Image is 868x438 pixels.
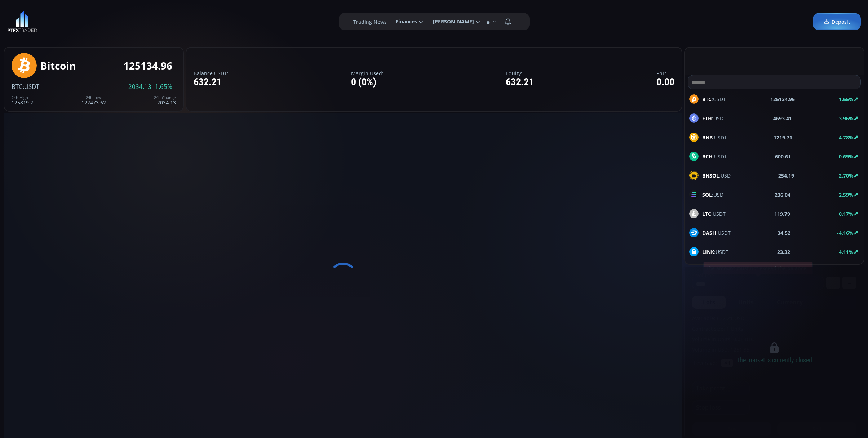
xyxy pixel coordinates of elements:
[702,249,714,255] b: LINK
[428,14,474,29] span: [PERSON_NAME]
[23,82,39,91] span: :USDT
[12,95,33,105] div: 125819.2
[353,18,387,26] label: Trading News
[194,77,229,88] div: 632.21
[506,71,534,76] label: Equity:
[702,229,716,236] b: DASH
[839,115,854,122] b: 3.96%
[194,71,229,76] label: Balance USDT:
[702,153,713,160] b: BCH
[775,153,791,160] b: 600.61
[12,82,23,91] span: BTC
[778,172,794,179] b: 254.19
[702,191,712,198] b: SOL
[775,191,790,198] b: 236.04
[40,60,76,71] div: Bitcoin
[702,134,727,141] span: :USDT
[702,172,734,179] span: :USDT
[154,95,176,105] div: 2034.13
[702,153,727,160] span: :USDT
[839,172,854,179] b: 2.70%
[656,77,674,88] div: 0.00
[390,14,417,29] span: Finances
[702,210,726,218] span: :USDT
[813,13,861,30] a: Deposit
[837,229,854,236] b: -4.16%
[777,248,790,256] b: 23.32
[824,18,850,26] span: Deposit
[702,229,731,237] span: :USDT
[774,210,790,218] b: 119.79
[839,153,854,160] b: 0.69%
[154,95,176,100] div: 24h Change
[702,248,728,256] span: :USDT
[506,77,534,88] div: 632.21
[702,115,726,122] span: :USDT
[351,77,384,88] div: 0 (0%)
[702,134,713,141] b: BNB
[155,84,172,90] span: 1.65%
[839,210,854,217] b: 0.17%
[128,84,151,90] span: 2034.13
[12,95,33,100] div: 24h High
[839,191,854,198] b: 2.59%
[702,172,719,179] b: BNSOL
[7,11,37,32] img: LOGO
[839,249,854,255] b: 4.11%
[123,60,172,71] div: 125134.96
[351,71,384,76] label: Margin Used:
[656,71,674,76] label: PnL:
[81,95,106,105] div: 122473.62
[774,134,792,141] b: 1219.71
[839,134,854,141] b: 4.78%
[702,191,726,198] span: :USDT
[702,115,712,122] b: ETH
[778,229,790,237] b: 34.52
[702,210,711,217] b: LTC
[773,115,792,122] b: 4693.41
[81,95,106,100] div: 24h Low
